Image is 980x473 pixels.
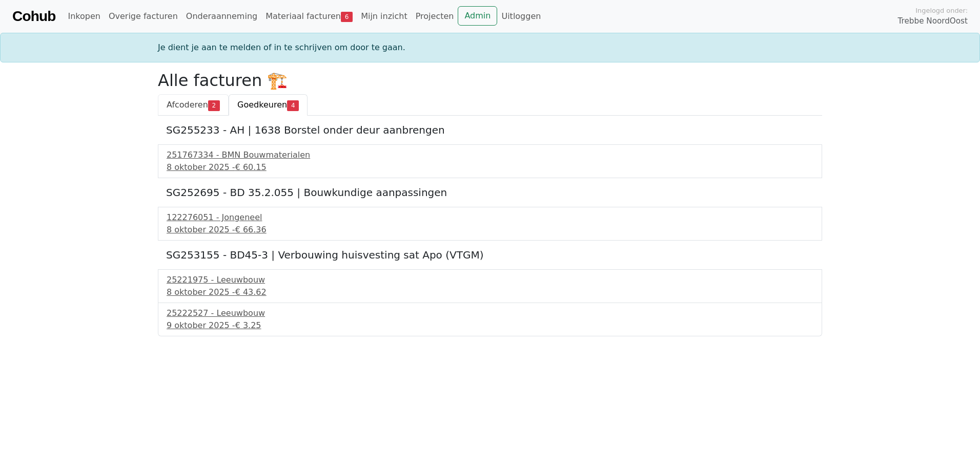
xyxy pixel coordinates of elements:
[237,100,287,110] span: Goedkeuren
[166,124,814,136] h5: SG255233 - AH | 1638 Borstel onder deur aanbrengen
[167,211,813,236] a: 122276051 - Jongeneel8 oktober 2025 -€ 66.36
[341,12,353,22] span: 6
[64,6,104,27] a: Inkopen
[235,162,267,172] span: € 60.15
[235,287,267,297] span: € 43.62
[261,6,357,27] a: Materiaal facturen6
[167,274,813,298] a: 25221975 - Leeuwbouw8 oktober 2025 -€ 43.62
[167,161,813,174] div: 8 oktober 2025 -
[182,6,261,27] a: Onderaanneming
[166,186,814,199] h5: SG252695 - BD 35.2.055 | Bouwkundige aanpassingen
[167,286,813,298] div: 8 oktober 2025 -
[915,6,968,15] span: Ingelogd onder:
[208,100,220,111] span: 2
[497,6,545,27] a: Uitloggen
[458,6,497,26] a: Admin
[167,149,813,174] a: 251767334 - BMN Bouwmaterialen8 oktober 2025 -€ 60.15
[158,71,822,90] h2: Alle facturen 🏗️
[12,4,55,29] a: Cohub
[167,307,813,332] a: 25222527 - Leeuwbouw9 oktober 2025 -€ 3.25
[287,100,299,111] span: 4
[357,6,412,27] a: Mijn inzicht
[167,211,813,224] div: 122276051 - Jongeneel
[235,320,261,330] span: € 3.25
[167,149,813,161] div: 251767334 - BMN Bouwmaterialen
[158,94,229,116] a: Afcoderen2
[412,6,458,27] a: Projecten
[167,100,208,110] span: Afcoderen
[152,41,828,54] div: Je dient je aan te melden of in te schrijven om door te gaan.
[229,94,308,116] a: Goedkeuren4
[167,307,813,319] div: 25222527 - Leeuwbouw
[235,225,267,234] span: € 66.36
[167,274,813,286] div: 25221975 - Leeuwbouw
[166,249,814,261] h5: SG253155 - BD45-3 | Verbouwing huisvesting sat Apo (VTGM)
[898,15,968,27] span: Trebbe NoordOost
[105,6,182,27] a: Overige facturen
[167,224,813,236] div: 8 oktober 2025 -
[167,319,813,332] div: 9 oktober 2025 -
